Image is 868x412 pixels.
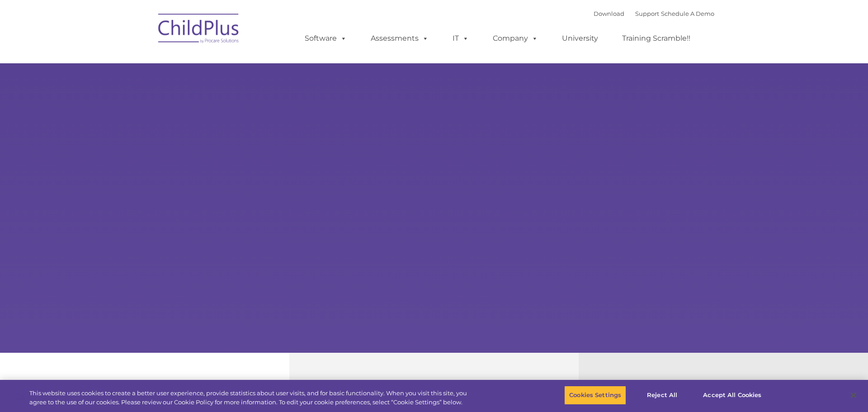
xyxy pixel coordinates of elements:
img: ChildPlus by Procare Solutions [154,7,244,52]
button: Close [844,385,863,405]
button: Accept All Cookies [698,386,766,405]
a: Support [635,10,659,17]
a: Schedule A Demo [661,10,714,17]
a: Training Scramble!! [613,29,699,47]
a: Software [296,29,356,47]
a: Company [484,29,547,47]
font: | [594,10,714,17]
a: IT [443,29,478,47]
a: University [553,29,607,47]
a: Assessments [362,29,438,47]
div: This website uses cookies to create a better user experience, provide statistics about user visit... [29,389,477,407]
button: Reject All [634,386,690,405]
a: Download [594,10,624,17]
button: Cookies Settings [564,386,626,405]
